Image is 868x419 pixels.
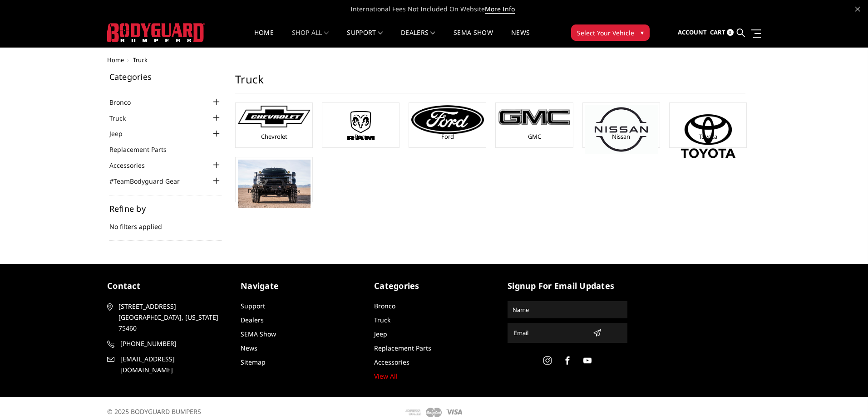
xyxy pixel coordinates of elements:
a: Account [678,20,707,45]
h5: Navigate [241,280,360,292]
a: Sitemap [241,358,266,366]
div: No filters applied [109,205,222,241]
h5: Categories [109,73,222,81]
a: Cart 0 [710,20,734,45]
a: Dealers [401,29,435,47]
input: Name [509,302,626,317]
a: News [241,344,257,352]
a: Ram [355,132,367,141]
a: Bronco [374,302,395,310]
a: SEMA Show [241,330,276,338]
a: [PHONE_NUMBER] [107,338,227,349]
a: Replacement Parts [109,145,178,154]
h5: Categories [374,280,494,292]
h5: Refine by [109,205,222,213]
a: Truck [374,316,390,324]
a: Truck [109,113,137,123]
a: Accessories [374,358,409,366]
span: © 2025 BODYGUARD BUMPERS [107,407,201,416]
a: More Info [485,5,515,14]
span: Select Your Vehicle [577,28,634,38]
h1: Truck [235,73,745,93]
input: Email [510,326,589,340]
a: GMC [528,132,541,141]
span: Account [678,28,707,36]
h5: contact [107,280,227,292]
a: Dealers [241,316,264,324]
a: shop all [292,29,329,47]
a: Home [254,29,274,47]
span: Cart [710,28,725,36]
a: Support [347,29,383,47]
span: [EMAIL_ADDRESS][DOMAIN_NAME] [120,354,226,375]
img: BODYGUARD BUMPERS [107,23,205,42]
a: Ford [441,132,454,141]
span: [PHONE_NUMBER] [120,338,226,349]
a: Home [107,56,124,64]
a: Bronco [109,97,142,107]
button: Select Your Vehicle [571,24,650,41]
span: ▾ [641,28,644,37]
a: SEMA Show [454,29,493,47]
a: Nissan [612,132,630,141]
a: Chevrolet [261,132,287,141]
a: Support [241,302,265,310]
h5: signup for email updates [508,280,627,292]
a: Replacement Parts [374,344,431,352]
a: News [511,29,530,47]
a: Toyota [699,132,717,141]
a: [EMAIL_ADDRESS][DOMAIN_NAME] [107,354,227,375]
span: [STREET_ADDRESS] [GEOGRAPHIC_DATA], [US_STATE] 75460 [118,301,224,334]
a: View All [374,372,398,380]
a: Jeep [374,330,387,338]
a: DBL Designs Trucks [248,187,300,195]
a: Jeep [109,129,134,138]
span: 0 [727,29,734,36]
a: #TeamBodyguard Gear [109,176,191,186]
span: Truck [133,56,148,64]
a: Accessories [109,161,156,170]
